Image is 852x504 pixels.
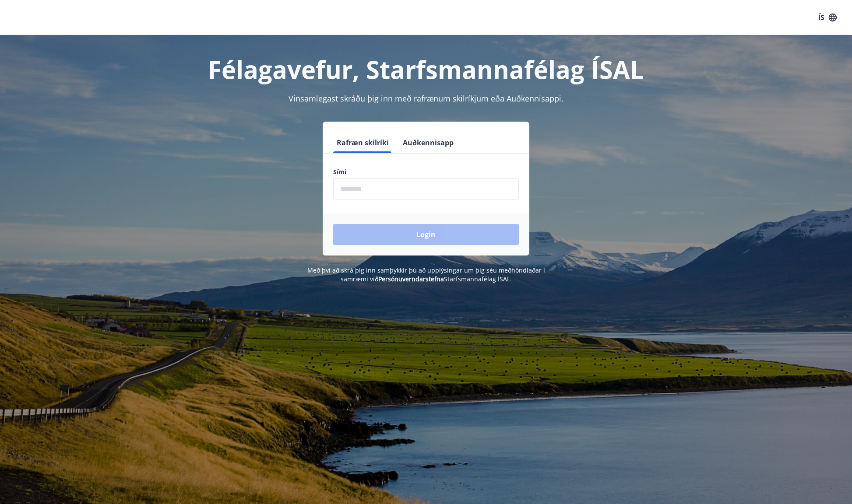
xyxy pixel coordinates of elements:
[378,275,444,283] a: Persónuverndarstefna
[333,132,392,153] button: Rafræn skilríki
[307,266,545,283] span: Með því að skrá þig inn samþykkir þú að upplýsingar um þig séu meðhöndlaðar í samræmi við Starfsm...
[121,52,731,86] h1: Félagavefur, Starfsmannafélag ÍSAL
[813,10,841,25] button: ÍS
[399,132,457,153] button: Auðkennisapp
[333,168,519,176] label: Sími
[289,93,563,104] span: Vinsamlegast skráðu þig inn með rafrænum skilríkjum eða Auðkennisappi.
